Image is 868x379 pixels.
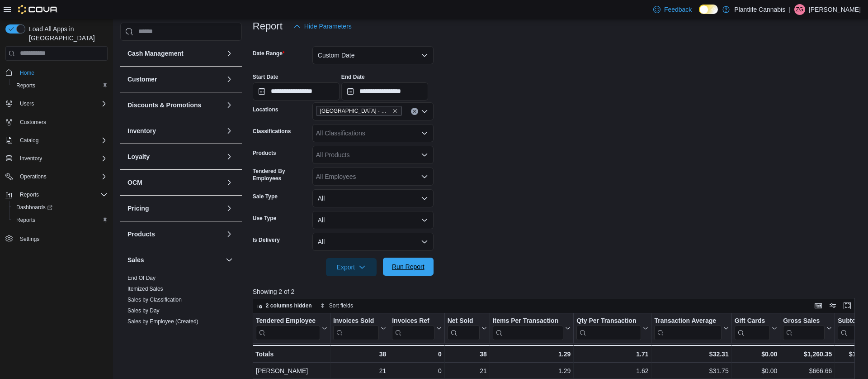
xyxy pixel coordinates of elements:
[255,349,327,360] div: Totals
[16,153,108,164] span: Inventory
[253,21,283,32] h3: Report
[253,128,291,135] label: Classifications
[16,82,35,89] span: Reports
[9,201,111,214] a: Dashboards
[576,349,648,360] div: 1.71
[127,126,156,135] h3: Inventory
[127,255,144,264] h3: Sales
[2,152,111,165] button: Inventory
[809,4,861,15] p: [PERSON_NAME]
[734,317,770,325] div: Gift Cards
[421,130,428,137] button: Open list of options
[383,258,434,276] button: Run Report
[447,349,486,360] div: 38
[411,108,418,115] button: Clear input
[783,317,825,325] div: Gross Sales
[266,302,312,309] span: 2 columns hidden
[16,171,50,182] button: Operations
[316,106,402,116] span: Calgary - Dalhousie
[16,117,50,128] a: Customers
[20,137,38,144] span: Catalog
[253,300,316,311] button: 2 columns hidden
[421,173,428,180] button: Open list of options
[16,98,108,109] span: Users
[333,349,386,360] div: 38
[16,116,108,128] span: Customers
[312,189,434,207] button: All
[331,258,371,276] span: Export
[13,202,56,213] a: Dashboards
[13,215,108,225] span: Reports
[127,286,163,292] a: Itemized Sales
[127,178,142,187] h3: OCM
[312,233,434,251] button: All
[18,5,58,14] img: Cova
[492,349,571,360] div: 1.29
[448,365,487,376] div: 21
[734,365,777,376] div: $0.00
[20,173,47,180] span: Operations
[654,317,721,340] div: Transaction Average
[333,317,379,325] div: Invoices Sold
[2,97,111,110] button: Users
[447,317,486,340] button: Net Sold
[392,365,441,376] div: 0
[253,73,278,81] label: Start Date
[783,317,825,340] div: Gross Sales
[734,317,777,340] button: Gift Cards
[794,4,805,15] div: Zach Guenard
[127,101,201,110] h3: Discounts & Promotions
[127,178,222,187] button: OCM
[421,108,428,115] button: Open list of options
[20,155,42,162] span: Inventory
[392,108,398,114] button: Remove Calgary - Dalhousie from selection in this group
[492,317,563,325] div: Items Per Transaction
[13,80,108,91] span: Reports
[127,285,163,293] span: Itemized Sales
[447,317,479,325] div: Net Sold
[576,365,648,376] div: 1.62
[392,317,434,325] div: Invoices Ref
[224,203,235,214] button: Pricing
[734,349,777,360] div: $0.00
[16,67,108,78] span: Home
[312,46,434,64] button: Custom Date
[127,152,222,161] button: Loyalty
[9,214,111,226] button: Reports
[253,193,278,200] label: Sale Type
[224,254,235,265] button: Sales
[421,151,428,158] button: Open list of options
[326,258,377,276] button: Export
[304,22,352,31] span: Hide Parameters
[2,188,111,201] button: Reports
[783,365,832,376] div: $666.66
[127,307,160,314] span: Sales by Day
[224,125,235,136] button: Inventory
[16,171,108,182] span: Operations
[127,101,222,110] button: Discounts & Promotions
[2,232,111,245] button: Settings
[253,215,276,222] label: Use Type
[13,215,39,225] a: Reports
[329,302,353,309] span: Sort fields
[127,204,222,213] button: Pricing
[783,349,832,360] div: $1,260.35
[699,14,699,14] span: Dark Mode
[16,135,42,146] button: Catalog
[253,50,285,57] label: Date Range
[253,149,276,157] label: Products
[16,204,52,211] span: Dashboards
[447,317,479,340] div: Net Sold
[20,191,39,198] span: Reports
[734,4,785,15] p: Plantlife Cannabis
[127,75,157,84] h3: Customer
[827,300,838,311] button: Display options
[16,233,108,244] span: Settings
[5,62,108,269] nav: Complex example
[2,134,111,147] button: Catalog
[256,365,327,376] div: [PERSON_NAME]
[392,317,434,340] div: Invoices Ref
[16,189,42,200] button: Reports
[492,317,571,340] button: Items Per Transaction
[127,230,222,239] button: Products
